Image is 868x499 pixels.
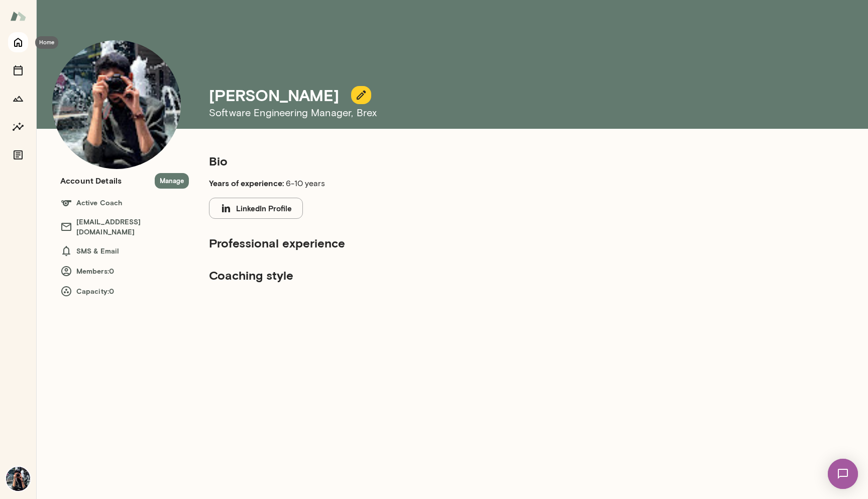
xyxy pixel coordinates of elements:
button: Insights [8,117,28,137]
img: Mento [10,7,26,26]
h5: Coaching style [209,267,547,283]
h6: SMS & Email [60,245,189,257]
p: 6-10 years [209,177,547,190]
button: Documents [8,145,28,165]
img: Mehtab Chithiwala [6,467,30,491]
h5: Professional experience [209,235,547,251]
button: Growth Plan [8,89,28,109]
button: LinkedIn Profile [209,198,303,219]
h5: Bio [209,153,547,169]
h6: [EMAIL_ADDRESS][DOMAIN_NAME] [60,217,189,237]
img: Mehtab Chithiwala [52,40,181,169]
h6: Members: 0 [60,265,189,277]
h6: Software Engineering Manager , Brex [209,105,812,121]
div: Home [35,36,58,49]
button: Manage [155,173,189,189]
h6: Account Details [60,175,122,187]
button: Home [8,32,28,52]
h6: Active Coach [60,197,189,209]
h6: Capacity: 0 [60,285,189,297]
b: Years of experience: [209,178,284,188]
h4: [PERSON_NAME] [209,86,339,105]
button: Sessions [8,60,28,80]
